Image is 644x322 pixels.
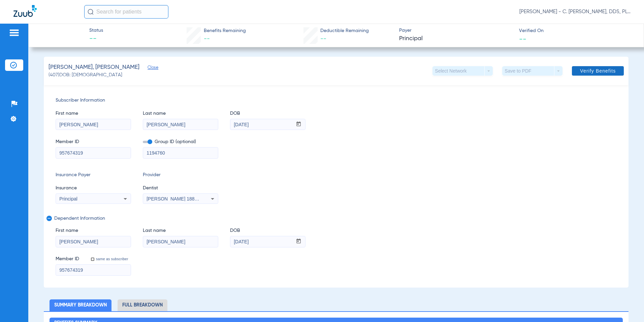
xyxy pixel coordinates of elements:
[49,72,122,79] span: (407) DOB: [DEMOGRAPHIC_DATA]
[519,8,631,15] span: [PERSON_NAME] - C. [PERSON_NAME], DDS, PLLC dba [PERSON_NAME] Dentistry
[50,299,111,311] li: Summary Breakdown
[292,236,305,247] button: Open calendar
[148,65,154,72] span: Close
[580,68,616,74] span: Verify Benefits
[56,227,131,234] span: First name
[143,227,218,234] span: Last name
[56,138,131,145] span: Member ID
[519,35,526,42] span: --
[572,66,624,76] button: Verify Benefits
[230,227,305,234] span: DOB
[610,290,644,322] iframe: Chat Widget
[56,185,131,192] span: Insurance
[147,196,213,202] span: [PERSON_NAME] 1881748390
[143,110,218,117] span: Last name
[204,36,210,42] span: --
[49,63,139,72] span: [PERSON_NAME], [PERSON_NAME]
[56,171,131,179] span: Insurance Payer
[89,27,103,34] span: Status
[292,119,305,130] button: Open calendar
[320,27,369,34] span: Deductible Remaining
[118,299,167,311] li: Full Breakdown
[88,9,94,15] img: Search Icon
[95,257,128,261] label: same as subscriber
[519,27,633,34] span: Verified On
[13,5,37,17] img: Zuub Logo
[84,5,168,19] input: Search for patients
[54,216,616,221] span: Dependent Information
[204,27,246,34] span: Benefits Remaining
[56,110,131,117] span: First name
[399,34,513,43] span: Principal
[89,34,103,44] span: --
[143,171,218,179] span: Provider
[230,110,305,117] span: DOB
[320,36,326,42] span: --
[46,216,51,224] mat-icon: remove
[143,185,218,192] span: Dentist
[9,29,20,37] img: hamburger-icon
[59,196,77,202] span: Principal
[56,256,79,263] span: Member ID
[56,97,617,104] span: Subscriber Information
[143,138,218,145] span: Group ID (optional)
[399,27,513,34] span: Payer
